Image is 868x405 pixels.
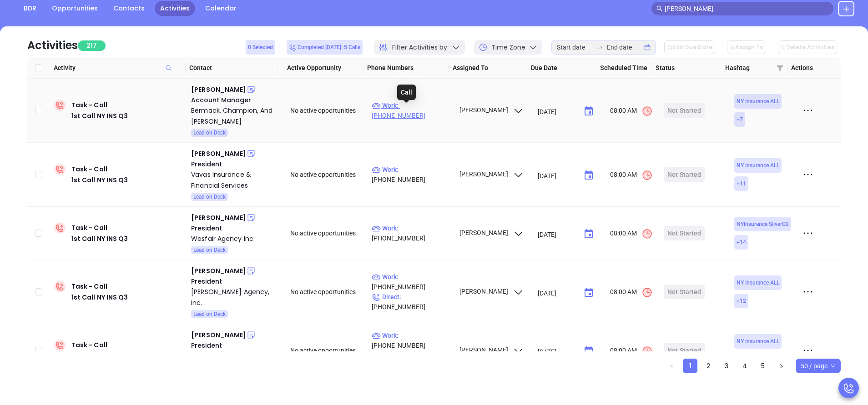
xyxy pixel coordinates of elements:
div: [PERSON_NAME] [191,265,246,276]
button: Assign To [727,40,766,54]
div: [PERSON_NAME] [191,212,246,223]
input: MM/DD/YYYY [538,230,576,239]
span: [PERSON_NAME] [458,106,524,114]
a: 1 [683,359,697,373]
span: Work : [372,102,399,109]
th: Status [652,57,716,79]
div: Task - Call [71,222,128,244]
span: 08:00 AM [610,287,653,298]
span: Lead on Deck [193,309,226,319]
div: No active opportunities [290,228,364,238]
button: Choose date, selected date is Sep 10, 2025 [580,225,598,243]
a: 2 [701,359,715,373]
a: Vavas Insurance & Financial Services [191,169,278,191]
span: + 11 [737,179,746,189]
div: No active opportunities [290,105,364,115]
span: NY Insurance ALL [737,160,779,170]
span: search [656,5,663,12]
th: Active Opportunity [278,57,363,79]
span: 08:00 AM [610,105,653,117]
th: Due Date [527,57,595,79]
div: Task - Call [71,340,128,361]
p: [PHONE_NUMBER] [372,350,451,370]
span: + 12 [737,296,746,306]
li: 2 [701,359,716,373]
span: Work : [372,332,399,339]
div: Not Started [667,343,701,358]
li: 5 [756,359,770,373]
div: Not Started [667,226,701,240]
a: 5 [756,359,770,373]
p: [PHONE_NUMBER] [372,330,451,350]
a: BDR [18,1,42,16]
span: 08:00 AM [610,228,653,240]
p: [PHONE_NUMBER] [372,100,451,120]
div: Page Size [796,359,841,373]
div: President [191,223,278,233]
a: Activities [155,1,195,16]
a: 4 [738,359,752,373]
span: NY Insurance ALL [737,336,779,346]
span: NYInsurance SilverQ2 [737,219,789,229]
input: MM/DD/YYYY [538,347,576,356]
div: President [191,159,278,169]
span: [PERSON_NAME] [458,288,524,295]
div: No active opportunities [290,287,364,297]
div: Not Started [667,167,701,182]
a: The Excelsior Group, Inc. [191,350,278,361]
button: right [774,359,788,373]
button: Choose date, selected date is Sep 10, 2025 [580,342,598,360]
div: [PERSON_NAME] [191,330,246,340]
div: 1st Call NY INS Q3 [71,350,128,361]
p: [PHONE_NUMBER] [372,272,451,292]
div: Activities [27,37,78,54]
div: Task - Call [71,100,128,121]
span: Lead on Deck [193,245,226,255]
p: [PHONE_NUMBER] [372,165,451,185]
a: [PERSON_NAME] Agency, Inc. [191,286,278,308]
span: Hashtag [725,63,772,73]
span: Work : [372,166,399,173]
span: + 14 [737,237,746,247]
div: 1st Call NY INS Q3 [71,110,128,121]
div: President [191,340,278,350]
span: Lead on Deck [193,128,226,138]
div: Wesfair Agency Inc [191,233,278,244]
a: Contacts [108,1,150,16]
div: Account Manager [191,95,278,105]
th: Actions [787,57,830,79]
button: Choose date, selected date is Sep 10, 2025 [580,166,598,185]
div: 1st Call NY INS Q3 [71,175,128,185]
th: Assigned To [449,57,527,79]
span: swap-right [596,44,603,51]
div: Call [397,85,416,100]
span: Work : [372,273,399,280]
span: 50 / page [801,359,836,373]
input: MM/DD/YYYY [538,288,576,297]
div: [PERSON_NAME] [191,148,246,159]
div: No active opportunities [290,170,364,180]
input: End date [607,42,642,52]
span: Completed [DATE]: 5 Calls [289,42,360,52]
a: Opportunities [46,1,103,16]
span: 08:00 AM [610,170,653,181]
div: No active opportunities [290,345,364,355]
div: Not Started [667,103,701,118]
p: [PHONE_NUMBER] [372,292,451,312]
li: Previous Page [665,359,679,373]
span: NY Insurance ALL [737,96,779,106]
span: Direct : [372,293,401,300]
th: Scheduled Time [595,57,652,79]
span: 08:00 AM [610,345,653,357]
span: [PERSON_NAME] [458,170,524,178]
div: Task - Call [71,164,128,185]
div: Bermack, Champion, And [PERSON_NAME] [191,105,278,127]
span: Lead on Deck [193,192,226,202]
button: left [665,359,679,373]
input: Start date [557,42,592,52]
button: Choose date, selected date is Sep 10, 2025 [580,284,598,302]
p: [PHONE_NUMBER] [372,223,451,243]
div: President [191,276,278,286]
